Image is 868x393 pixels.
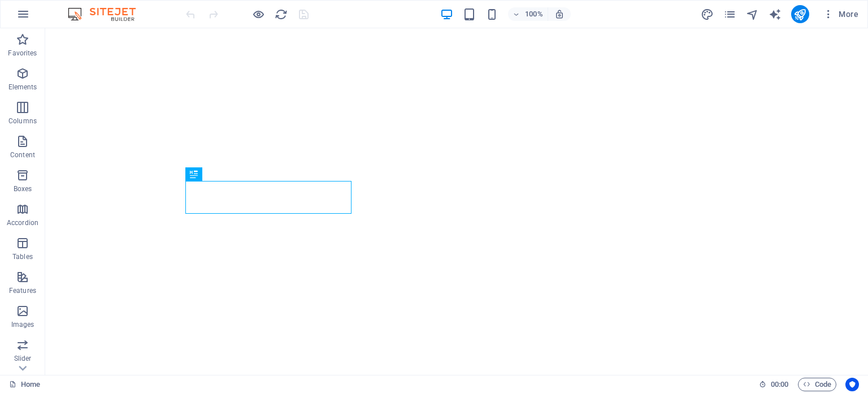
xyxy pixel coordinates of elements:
i: Pages (Ctrl+Alt+S) [723,8,736,21]
p: Images [11,320,34,329]
p: Elements [8,83,37,92]
img: Editor Logo [65,7,150,21]
p: Content [10,150,35,159]
a: Click to cancel selection. Double-click to open Pages [9,378,40,391]
i: Navigator [746,8,759,21]
i: On resize automatically adjust zoom level to fit chosen device. [554,9,565,19]
span: Code [803,378,831,391]
button: publish [791,5,809,23]
button: text_generator [769,7,782,21]
button: More [818,5,863,23]
p: Boxes [14,184,32,193]
h6: Session time [759,378,789,391]
h6: 100% [525,7,543,21]
p: Columns [8,116,37,126]
button: reload [274,7,288,21]
button: Code [798,378,836,391]
button: navigator [746,7,759,21]
p: Features [9,286,36,295]
button: design [701,7,714,21]
span: More [823,8,858,20]
span: 00 00 [771,378,788,391]
button: Usercentrics [845,378,859,391]
p: Tables [12,252,33,261]
i: Design (Ctrl+Alt+Y) [701,8,714,21]
p: Slider [14,354,32,363]
button: Click here to leave preview mode and continue editing [251,7,265,21]
button: 100% [508,7,548,21]
span: : [779,380,780,388]
p: Accordion [7,218,38,227]
i: Reload page [275,8,288,21]
i: AI Writer [769,8,782,21]
p: Favorites [8,49,37,58]
i: Publish [793,8,806,21]
button: pages [723,7,737,21]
